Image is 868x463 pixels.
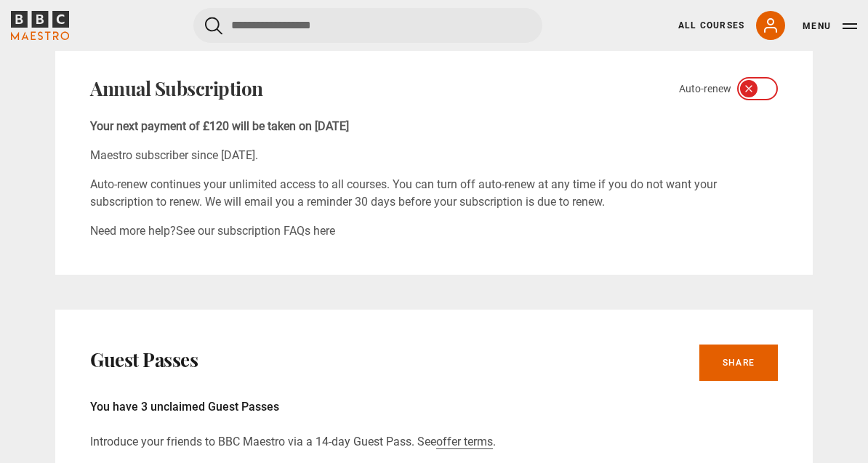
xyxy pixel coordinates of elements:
[90,78,263,101] h2: Annual Subscription
[176,225,335,238] a: See our subscription FAQs here
[90,434,778,451] p: Introduce your friends to BBC Maestro via a 14-day Guest Pass. See .
[90,120,349,134] b: Your next payment of £120 will be taken on [DATE]
[436,435,493,450] a: offer terms
[90,349,198,372] h2: Guest Passes
[678,19,744,32] a: All Courses
[90,399,778,416] p: You have 3 unclaimed Guest Passes
[90,148,778,165] p: Maestro subscriber since [DATE].
[90,223,778,241] p: Need more help?
[699,345,778,382] a: Share
[679,82,731,97] span: Auto-renew
[205,17,222,35] button: Submit the search query
[11,11,69,40] svg: BBC Maestro
[803,19,857,33] button: Toggle navigation
[90,177,778,212] p: Auto-renew continues your unlimited access to all courses. You can turn off auto-renew at any tim...
[193,8,542,43] input: Search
